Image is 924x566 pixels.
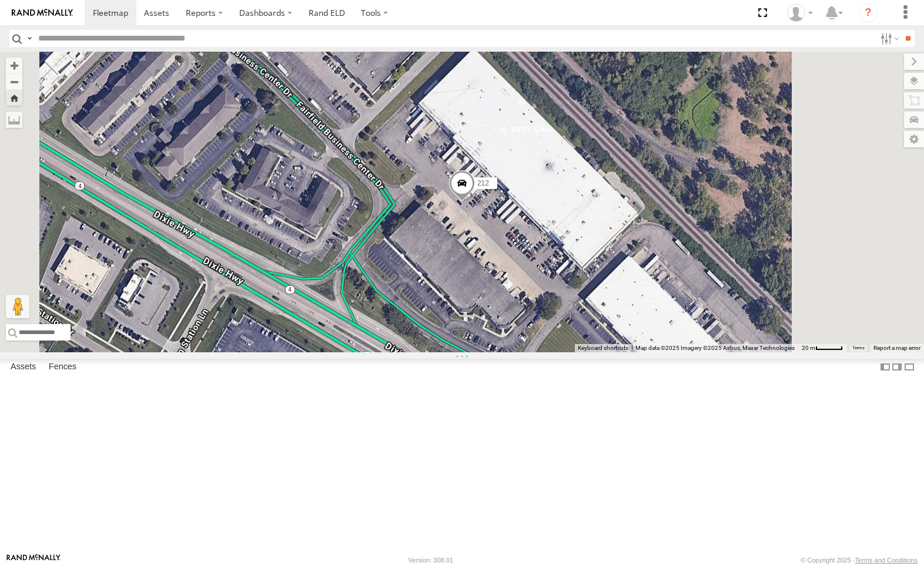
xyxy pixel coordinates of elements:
[25,30,34,47] label: Search Query
[783,4,817,22] div: Mike Seta
[477,179,489,187] span: 212
[6,295,29,318] button: Drag Pegman onto the map to open Street View
[5,359,42,375] label: Assets
[43,359,82,375] label: Fences
[6,554,61,566] a: Visit our Website
[873,345,920,351] a: Report a map error
[578,344,628,352] button: Keyboard shortcuts
[635,345,795,351] span: Map data ©2025 Imagery ©2025 Airbus, Maxar Technologies
[891,359,903,376] label: Dock Summary Table to the Right
[876,30,901,47] label: Search Filter Options
[879,359,891,376] label: Dock Summary Table to the Left
[6,90,22,106] button: Zoom Home
[798,344,846,352] button: Map Scale: 20 m per 43 pixels
[6,112,22,128] label: Measure
[6,73,22,90] button: Zoom out
[801,557,918,564] div: © Copyright 2025 -
[6,58,22,73] button: Zoom in
[859,4,878,22] i: ?
[12,9,73,17] img: rand-logo.svg
[904,131,924,147] label: Map Settings
[855,557,918,564] a: Terms and Conditions
[409,557,453,564] div: Version: 308.01
[903,359,915,376] label: Hide Summary Table
[802,345,815,351] span: 20 m
[852,346,865,351] a: Terms (opens in new tab)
